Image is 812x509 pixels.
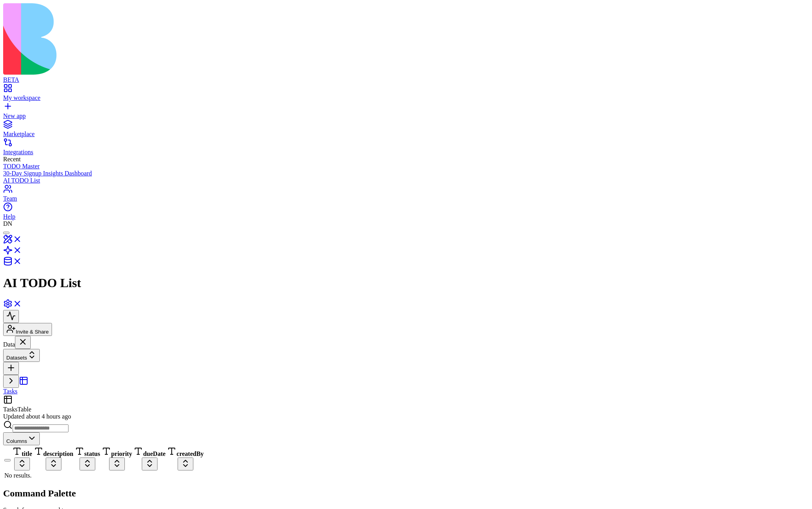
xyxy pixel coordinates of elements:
h2: Command Palette [3,488,809,499]
div: Team [3,195,809,202]
button: Datasets [3,349,40,362]
button: Invite & Share [3,323,52,336]
td: No results. [4,472,206,479]
button: Toggle sort [14,457,30,470]
a: 30-Day Signup Insights Dashboard [3,170,809,177]
a: Tasks [3,380,94,395]
a: Integrations [3,142,809,156]
span: Recent [3,156,20,162]
button: Toggle sort [109,457,125,470]
a: Marketplace [3,124,809,138]
img: logo [3,3,320,75]
a: Help [3,206,809,220]
a: AI TODO List [3,177,809,184]
a: New app [3,105,809,120]
div: Marketplace [3,131,809,138]
span: Table Updated about 4 hours ago [3,406,71,420]
a: Team [3,188,809,202]
div: BETA [3,76,809,83]
span: title [22,450,32,457]
span: DN [3,220,12,227]
span: status [84,450,100,457]
div: New app [3,112,809,120]
button: Toggle sort [46,457,61,470]
div: Integrations [3,149,809,156]
span: description [43,450,73,457]
div: Tasks [3,388,94,395]
a: My workspace [3,87,809,101]
span: priority [111,450,132,457]
a: TODO Master [3,163,809,170]
div: My workspace [3,94,809,101]
button: Toggle sort [142,457,158,470]
a: BETA [3,69,809,83]
button: Toggle sort [80,457,95,470]
button: Columns [3,432,40,445]
span: createdBy [176,450,204,457]
button: Toggle sort [178,457,193,470]
div: Help [3,213,809,220]
span: Data [3,341,15,348]
h1: AI TODO List [3,276,809,290]
span: Tasks [3,406,17,413]
button: Select all [4,459,11,461]
span: dueDate [143,450,165,457]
